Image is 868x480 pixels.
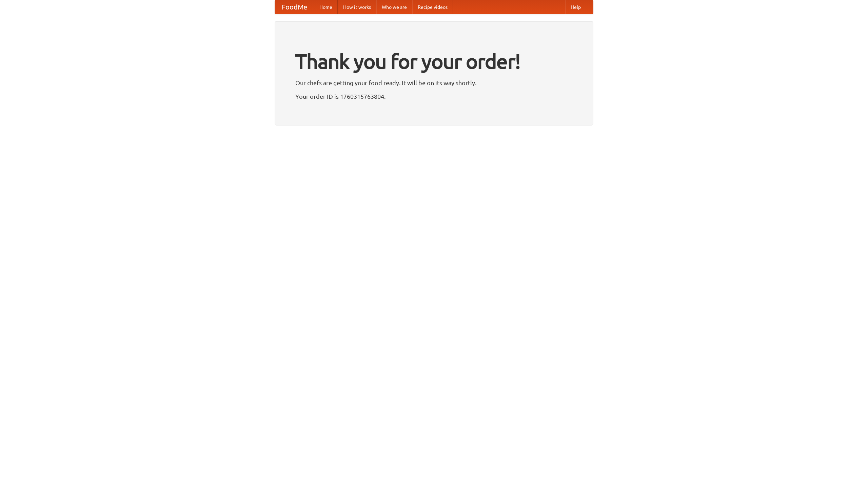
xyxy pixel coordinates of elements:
a: How it works [338,0,376,14]
h1: Thank you for your order! [295,45,573,78]
a: FoodMe [275,0,314,14]
a: Recipe videos [412,0,453,14]
p: Our chefs are getting your food ready. It will be on its way shortly. [295,78,573,88]
a: Who we are [376,0,412,14]
a: Home [314,0,338,14]
p: Your order ID is 1760315763804. [295,91,573,101]
a: Help [565,0,586,14]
